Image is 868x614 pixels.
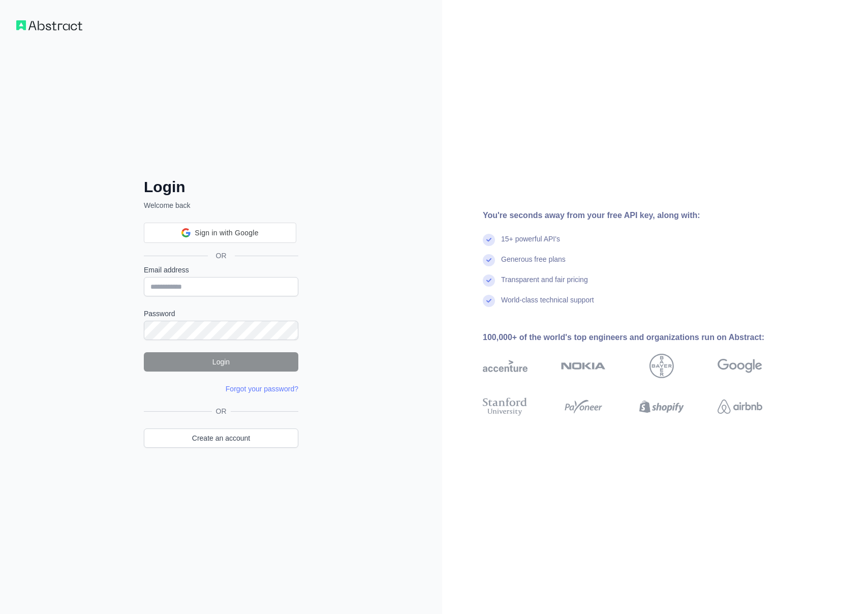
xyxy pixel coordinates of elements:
[718,354,762,378] img: google
[501,274,588,295] div: Transparent and fair pricing
[561,354,606,378] img: nokia
[144,352,298,372] button: Login
[144,428,298,448] a: Create an account
[649,354,674,378] img: bayer
[501,254,566,274] div: Generous free plans
[226,385,298,393] a: Forgot your password?
[501,234,560,254] div: 15+ powerful API's
[718,395,762,418] img: airbnb
[483,295,495,307] img: check mark
[208,251,235,261] span: OR
[483,395,528,418] img: stanford university
[212,406,231,416] span: OR
[483,354,528,378] img: accenture
[483,254,495,266] img: check mark
[639,395,684,418] img: shopify
[144,178,298,196] h2: Login
[144,223,296,243] div: Sign in with Google
[483,274,495,287] img: check mark
[144,200,298,210] p: Welcome back
[501,295,594,315] div: World-class technical support
[483,331,795,344] div: 100,000+ of the world's top engineers and organizations run on Abstract:
[16,20,82,30] img: Workflow
[144,265,298,275] label: Email address
[195,228,258,238] span: Sign in with Google
[483,234,495,246] img: check mark
[483,209,795,222] div: You're seconds away from your free API key, along with:
[144,309,298,319] label: Password
[561,395,606,418] img: payoneer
